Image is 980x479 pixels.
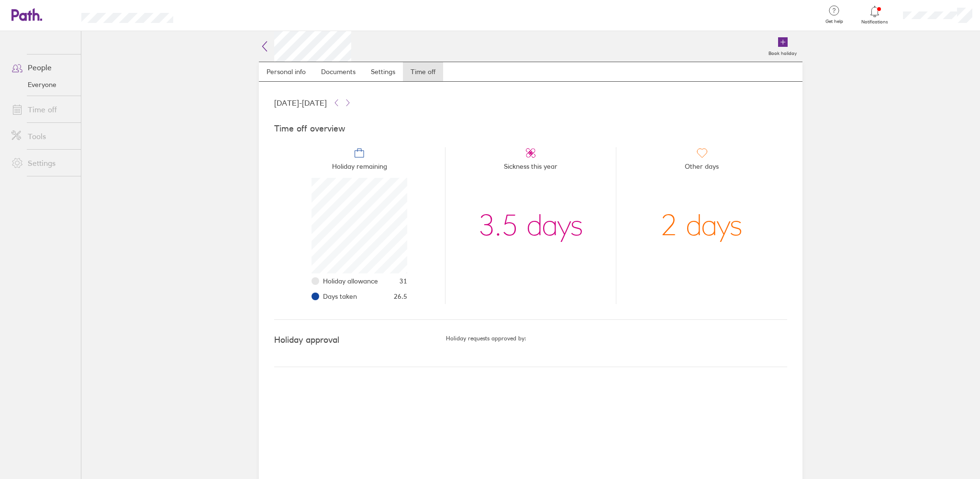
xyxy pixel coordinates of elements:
label: Book holiday [763,48,802,56]
a: Settings [4,153,81,173]
a: Documents [313,62,363,81]
span: 31 [400,277,407,285]
span: Days taken [323,293,357,300]
div: 2 days [661,178,743,273]
span: [DATE] - [DATE] [274,98,327,107]
span: Holiday remaining [332,159,387,178]
a: Time off [403,62,443,81]
h4: Time off overview [274,124,787,134]
a: Notifications [859,5,891,25]
div: 3.5 days [479,178,583,273]
a: Book holiday [763,31,802,62]
span: Other days [685,159,719,178]
span: 26.5 [394,293,407,300]
a: Tools [4,127,81,146]
h4: Holiday approval [274,335,446,345]
a: Everyone [4,77,81,92]
a: Settings [363,62,403,81]
span: Notifications [859,19,891,25]
span: Sickness this year [504,159,557,178]
h5: Holiday requests approved by: [446,335,787,342]
span: Holiday allowance [323,277,378,285]
span: Get help [819,19,850,24]
a: People [4,58,81,77]
a: Personal info [259,62,313,81]
a: Time off [4,100,81,119]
